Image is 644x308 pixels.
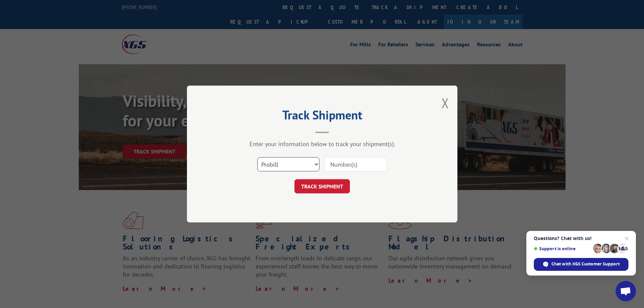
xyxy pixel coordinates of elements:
[534,246,591,251] span: Support is online
[623,234,631,242] span: Close chat
[616,281,636,301] div: Open chat
[551,261,620,267] span: Chat with XGS Customer Support
[221,110,424,123] h2: Track Shipment
[294,179,350,193] button: TRACK SHIPMENT
[325,157,387,171] input: Number(s)
[221,140,424,148] div: Enter your information below to track your shipment(s).
[534,236,628,241] span: Questions? Chat with us!
[442,94,449,112] button: Close modal
[534,258,628,271] div: Chat with XGS Customer Support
